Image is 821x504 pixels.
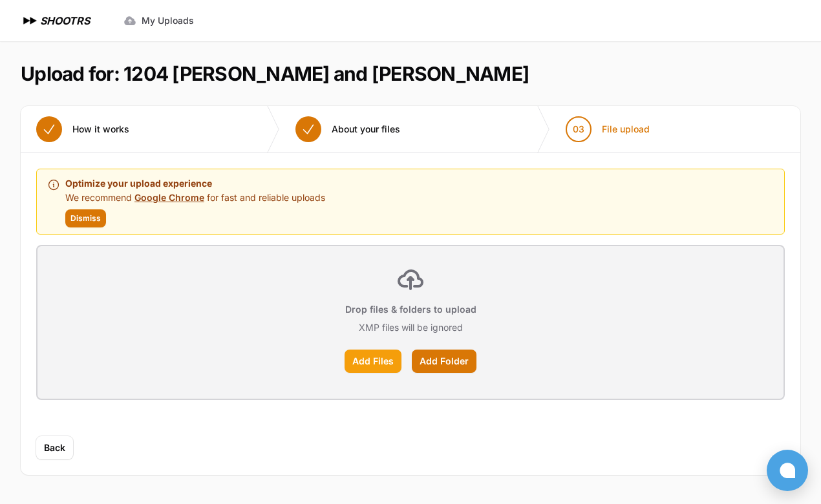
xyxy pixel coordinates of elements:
[412,350,476,373] label: Add Folder
[44,441,65,454] span: Back
[65,209,106,227] button: Dismiss
[550,106,665,152] button: 03 File upload
[573,123,584,136] span: 03
[21,13,40,28] img: SHOOTRS
[21,106,145,152] button: How it works
[280,106,416,152] button: About your files
[345,350,401,373] label: Add Files
[72,123,129,136] span: How it works
[142,14,194,27] span: My Uploads
[359,321,463,334] p: XMP files will be ignored
[70,213,101,224] span: Dismiss
[40,13,90,28] h1: SHOOTRS
[21,13,90,28] a: SHOOTRS SHOOTRS
[65,191,325,204] p: We recommend for fast and reliable uploads
[65,176,325,191] p: Optimize your upload experience
[767,450,808,491] button: Open chat window
[602,123,650,136] span: File upload
[345,303,476,316] p: Drop files & folders to upload
[116,9,202,32] a: My Uploads
[134,192,204,203] a: Google Chrome
[36,436,73,459] button: Back
[21,62,529,85] h1: Upload for: 1204 [PERSON_NAME] and [PERSON_NAME]
[332,123,400,136] span: About your files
